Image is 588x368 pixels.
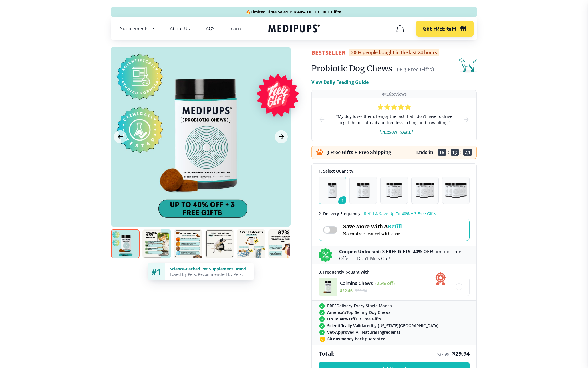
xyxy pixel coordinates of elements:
strong: America’s [327,310,346,315]
h1: Probiotic Dog Chews [311,63,392,74]
span: $ 29.94 [355,288,367,293]
span: 3 . Frequently bought with: [319,269,371,275]
span: Refill [388,223,402,230]
b: Coupon Unlocked: 3 FREE GIFTS [339,248,410,255]
span: Total: [319,350,335,357]
span: + 3 Free Gifts [327,316,381,322]
span: Refill & Save Up To 40% + 3 Free Gifts [364,211,436,216]
img: Pack of 1 - Natural Dog Supplements [328,183,337,198]
span: 🔥 UP To + [246,9,341,15]
img: Probiotic Dog Chews | Natural Dog Supplements [268,229,297,258]
span: “ My dog loves them. I enjoy the fact that I don’t have to drive to get them! I already noticed l... [335,113,454,126]
span: 2 . Delivery Frequency: [319,211,362,216]
button: Supplements [120,25,156,32]
p: 3526 reviews [382,92,407,97]
img: Probiotic Dog Chews | Natural Dog Supplements [237,229,265,258]
button: Get FREE Gift [416,21,474,37]
span: Save More With A [343,223,402,230]
a: Medipups [268,23,320,35]
a: About Us [170,26,190,31]
span: 18 [438,149,446,156]
span: #1 [152,266,161,277]
span: Top-Selling Dog Chews [327,310,390,315]
span: — [PERSON_NAME] [375,130,413,135]
span: 1 [338,196,349,207]
span: 13 [451,149,459,156]
div: 1. Select Quantity: [319,168,470,174]
div: 200+ people bought in the last 24 hours [349,49,439,56]
span: $ 22.46 [340,288,353,293]
span: money back guarantee [327,336,385,341]
img: Pack of 4 - Natural Dog Supplements [416,183,434,198]
span: (+ 3 Free Gifts) [397,66,434,73]
div: Loved by Pets, Recommended by Vets. [170,272,249,277]
button: 1 [319,177,346,204]
span: : [448,149,449,155]
span: Delivery Every Single Month [327,303,392,308]
a: FAQS [204,26,215,31]
button: cart [393,22,407,35]
strong: Up To 40% Off [327,316,355,322]
img: Pack of 3 - Natural Dog Supplements [386,183,402,198]
img: Pack of 5 - Natural Dog Supplements [445,183,467,198]
img: Pack of 2 - Natural Dog Supplements [357,183,370,198]
span: (25% off) [375,280,395,286]
span: All-Natural Ingredients [327,329,400,335]
span: Get FREE Gift [423,25,456,32]
span: : [460,149,462,155]
span: $ 29.94 [452,350,470,357]
div: Science-Backed Pet Supplement Brand [170,266,249,272]
strong: Scientifically Validated [327,323,372,328]
span: Calming Chews [340,280,373,286]
span: BestSeller [311,49,345,56]
img: Probiotic Dog Chews | Natural Dog Supplements [205,229,234,258]
p: 3 Free Gifts + Free Shipping [327,149,391,155]
img: Probiotic Dog Chews | Natural Dog Supplements [142,229,171,258]
span: $ 37.99 [437,351,449,357]
strong: FREE [327,303,337,308]
button: Next Image [275,130,288,143]
img: Probiotic Dog Chews | Natural Dog Supplements [111,229,140,258]
p: Ends in [416,149,433,155]
p: View Daily Feeding Guide [311,79,369,86]
p: + Limited Time Offer — Don’t Miss Out! [339,248,470,262]
button: next-slide [463,98,470,141]
button: Previous Image [114,130,127,143]
button: prev-slide [319,98,325,141]
b: 40% OFF! [413,248,434,255]
span: Supplements [120,26,149,31]
span: cancel with ease [368,231,400,236]
span: by [US_STATE][GEOGRAPHIC_DATA] [327,323,439,328]
span: 41 [463,149,472,156]
span: No contract, [343,231,402,236]
img: Probiotic Dog Chews | Natural Dog Supplements [174,229,202,258]
img: Calming Chews - Medipups [319,278,337,296]
strong: 60 day [327,336,340,341]
a: Learn [229,26,241,31]
strong: Vet-Approved, [327,329,356,335]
